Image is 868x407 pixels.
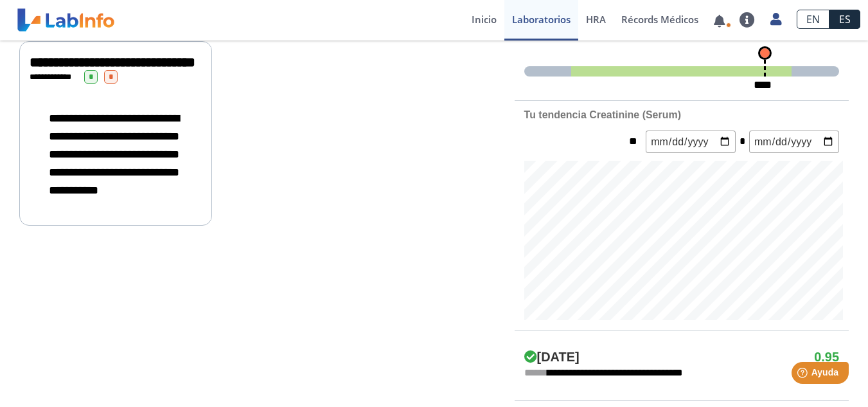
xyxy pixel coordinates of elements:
[646,131,736,153] input: mm/dd/yyyy
[829,10,860,29] a: ES
[524,350,580,365] h4: [DATE]
[797,10,829,29] a: EN
[749,131,839,153] input: mm/dd/yyyy
[524,109,681,120] b: Tu tendencia Creatinine (Serum)
[754,357,854,393] iframe: Help widget launcher
[586,13,606,26] span: HRA
[814,350,839,365] h4: 0.95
